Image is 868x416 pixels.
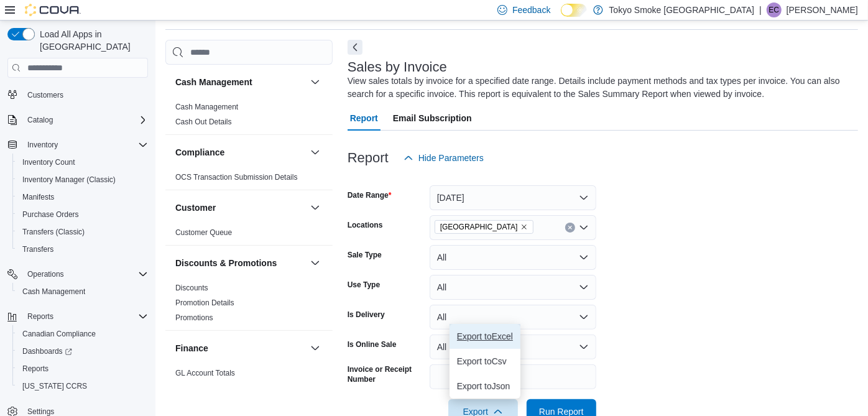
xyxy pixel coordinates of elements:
[348,340,397,349] label: Is Online Sale
[165,225,333,245] div: Customer
[17,224,148,239] span: Transfers (Classic)
[348,190,392,200] label: Date Range
[348,75,852,101] div: View sales totals by invoice for a specified date range. Details include payment methods and tax ...
[22,309,148,324] span: Reports
[22,192,54,202] span: Manifests
[2,308,153,325] button: Reports
[609,2,755,17] p: Tokyo Smoke [GEOGRAPHIC_DATA]
[308,341,323,356] button: Finance
[17,155,148,170] span: Inventory Count
[565,223,575,233] button: Clear input
[12,223,153,241] button: Transfers (Classic)
[17,190,59,205] a: Manifests
[17,207,148,222] span: Purchase Orders
[175,201,216,214] h3: Customer
[22,364,48,374] span: Reports
[12,325,153,343] button: Canadian Compliance
[308,256,323,270] button: Discounts & Promotions
[350,106,378,131] span: Report
[27,115,53,125] span: Catalog
[22,113,58,127] button: Catalog
[457,331,513,341] span: Export to Excel
[520,223,528,231] button: Remove Thunder Bay Memorial from selection in this group
[17,190,148,205] span: Manifests
[175,117,232,127] span: Cash Out Details
[12,241,153,258] button: Transfers
[12,188,153,206] button: Manifests
[17,344,77,359] a: Dashboards
[22,346,72,356] span: Dashboards
[393,106,472,131] span: Email Subscription
[12,154,153,171] button: Inventory Count
[22,227,85,237] span: Transfers (Classic)
[22,381,87,391] span: [US_STATE] CCRS
[430,275,596,300] button: All
[175,257,277,269] h3: Discounts & Promotions
[17,224,90,239] a: Transfers (Classic)
[348,364,425,384] label: Invoice or Receipt Number
[308,75,323,90] button: Cash Management
[17,284,148,299] span: Cash Management
[17,155,80,170] a: Inventory Count
[22,157,75,167] span: Inventory Count
[17,326,101,341] a: Canadian Compliance
[17,242,58,257] a: Transfers
[175,102,238,112] span: Cash Management
[175,313,213,323] span: Promotions
[27,140,58,150] span: Inventory
[418,152,484,164] span: Hide Parameters
[22,244,53,254] span: Transfers
[430,245,596,270] button: All
[175,369,235,377] a: GL Account Totals
[175,298,234,307] a: Promotion Details
[2,136,153,154] button: Inventory
[17,344,148,359] span: Dashboards
[175,284,208,292] a: Discounts
[512,4,550,16] span: Feedback
[175,283,208,293] span: Discounts
[450,324,520,349] button: Export toExcel
[17,242,148,257] span: Transfers
[17,172,148,187] span: Inventory Manager (Classic)
[17,207,84,222] a: Purchase Orders
[165,366,333,400] div: Finance
[2,266,153,283] button: Operations
[27,312,53,321] span: Reports
[175,173,298,182] a: OCS Transaction Submission Details
[12,171,153,188] button: Inventory Manager (Classic)
[27,269,64,279] span: Operations
[12,343,153,360] a: Dashboards
[175,118,232,126] a: Cash Out Details
[22,137,63,152] button: Inventory
[175,76,252,88] h3: Cash Management
[175,76,305,88] button: Cash Management
[308,145,323,160] button: Compliance
[12,206,153,223] button: Purchase Orders
[25,4,81,16] img: Cova
[759,2,762,17] p: |
[17,284,90,299] a: Cash Management
[348,310,385,320] label: Is Delivery
[348,40,362,55] button: Next
[22,87,148,103] span: Customers
[348,60,447,75] h3: Sales by Invoice
[175,103,238,111] a: Cash Management
[561,17,561,17] span: Dark Mode
[22,329,96,339] span: Canadian Compliance
[175,146,305,159] button: Compliance
[12,360,153,377] button: Reports
[165,99,333,134] div: Cash Management
[27,90,63,100] span: Customers
[35,28,148,53] span: Load All Apps in [GEOGRAPHIC_DATA]
[450,374,520,399] button: Export toJson
[308,200,323,215] button: Customer
[17,379,148,394] span: Washington CCRS
[22,210,79,220] span: Purchase Orders
[769,2,780,17] span: EC
[22,88,68,103] a: Customers
[561,4,587,17] input: Dark Mode
[457,381,513,391] span: Export to Json
[435,220,533,234] span: Thunder Bay Memorial
[348,250,382,260] label: Sale Type
[175,201,305,214] button: Customer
